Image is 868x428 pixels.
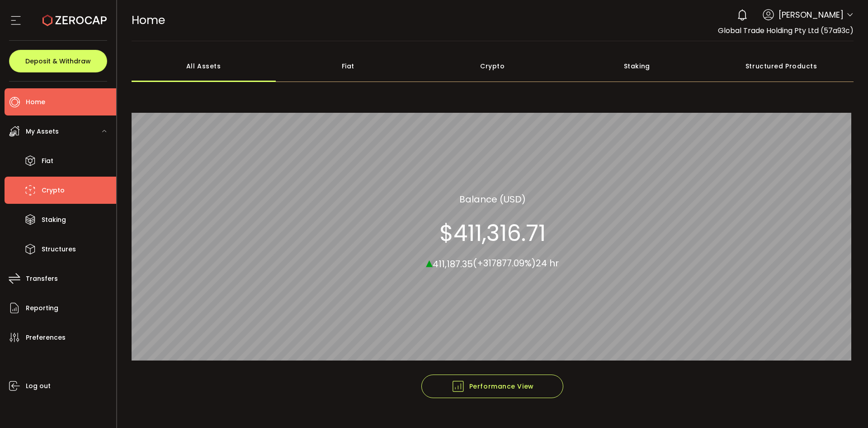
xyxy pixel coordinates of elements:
[451,380,534,393] span: Performance View
[823,385,868,428] iframe: Chat Widget
[778,9,844,21] span: [PERSON_NAME]
[565,50,709,82] div: Staking
[42,154,53,168] span: Fiat
[420,50,565,82] div: Crypto
[473,257,536,269] span: (+317877.09%)
[26,272,58,285] span: Transfers
[132,12,165,28] span: Home
[26,302,58,315] span: Reporting
[421,375,563,398] button: Performance View
[132,50,276,82] div: All Assets
[276,50,420,82] div: Fiat
[42,184,65,197] span: Crypto
[439,219,546,246] section: $411,316.71
[536,257,559,269] span: 24 hr
[42,213,66,226] span: Staking
[9,50,107,72] button: Deposit & Withdraw
[42,243,76,256] span: Structures
[718,25,854,36] span: Global Trade Holding Pty Ltd (57a93c)
[433,257,473,270] span: 411,187.35
[709,50,854,82] div: Structured Products
[26,380,51,393] span: Log out
[26,331,66,344] span: Preferences
[25,58,91,64] span: Deposit & Withdraw
[459,192,526,206] section: Balance (USD)
[26,125,59,138] span: My Assets
[26,96,45,109] span: Home
[426,252,433,272] span: ▴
